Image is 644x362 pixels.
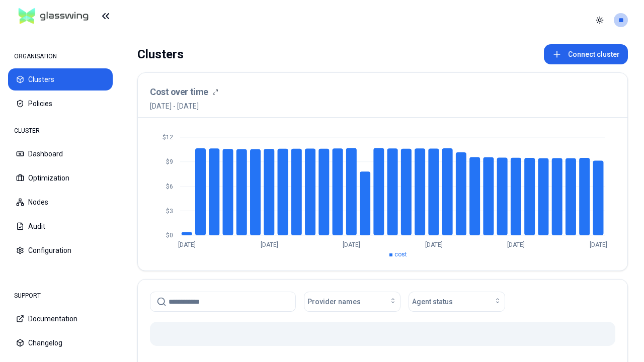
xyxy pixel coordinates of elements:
[425,241,443,248] tspan: [DATE]
[166,208,173,215] tspan: $3
[8,239,113,261] button: Configuration
[8,121,113,141] div: CLUSTER
[150,101,218,111] span: [DATE] - [DATE]
[590,241,607,248] tspan: [DATE]
[166,232,173,239] tspan: $0
[394,251,407,258] span: cost
[8,167,113,189] button: Optimization
[412,297,453,307] span: Agent status
[307,297,361,307] span: Provider names
[8,332,113,354] button: Changelog
[8,286,113,306] div: SUPPORT
[343,241,360,248] tspan: [DATE]
[409,292,505,312] button: Agent status
[8,68,113,90] button: Clusters
[507,241,525,248] tspan: [DATE]
[544,44,628,64] button: Connect cluster
[150,85,208,99] h3: Cost over time
[8,191,113,213] button: Nodes
[261,241,278,248] tspan: [DATE]
[8,308,113,330] button: Documentation
[178,241,196,248] tspan: [DATE]
[8,215,113,237] button: Audit
[15,5,93,28] img: GlassWing
[304,292,400,312] button: Provider names
[163,134,173,141] tspan: $12
[166,183,173,190] tspan: $6
[166,158,173,165] tspan: $9
[8,143,113,165] button: Dashboard
[8,46,113,66] div: ORGANISATION
[8,93,113,115] button: Policies
[137,44,184,64] div: Clusters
